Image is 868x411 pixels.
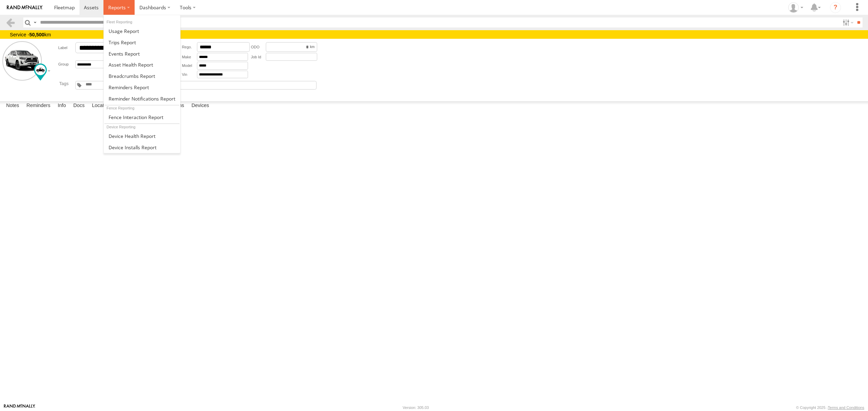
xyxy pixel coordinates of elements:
[104,130,180,142] a: Device Health Report
[104,70,180,82] a: Breadcrumbs Report
[7,5,42,10] img: rand-logo.svg
[828,406,864,410] a: Terms and Conditions
[5,17,15,27] a: Back to previous Page
[104,37,180,48] a: Trips Report
[796,406,864,410] div: © Copyright 2025 -
[786,2,806,13] div: Cris Clark
[104,82,180,93] a: Reminders Report
[23,101,54,111] label: Reminders
[104,111,180,123] a: Fence Interaction Report
[32,17,38,27] label: Search Query
[188,101,212,111] label: Devices
[54,101,69,111] label: Info
[4,404,35,411] a: Visit our Website
[88,101,114,111] label: Location
[104,93,180,104] a: Service Reminder Notifications Report
[104,25,180,37] a: Usage Report
[3,101,23,111] label: Notes
[29,32,45,37] strong: 50,500
[104,59,180,70] a: Asset Health Report
[104,48,180,59] a: Full Events Report
[840,17,855,27] label: Search Filter Options
[830,2,841,13] i: ?
[70,101,88,111] label: Docs
[403,406,429,410] div: Version: 305.03
[34,63,47,81] div: Change Map Icon
[104,142,180,153] a: Device Installs Report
